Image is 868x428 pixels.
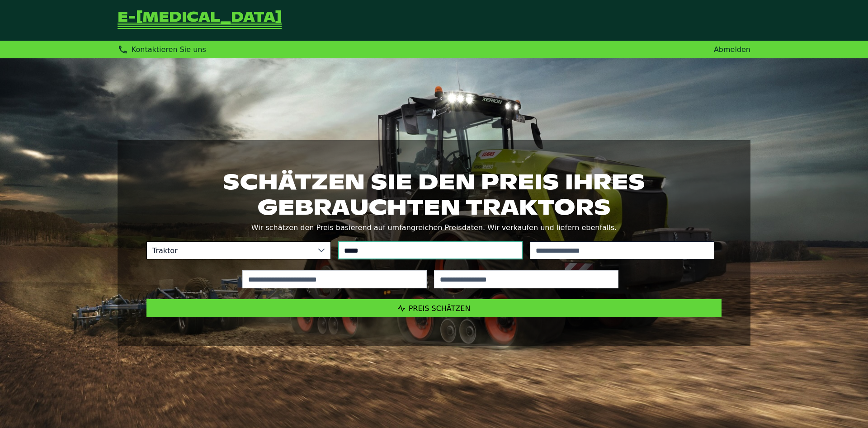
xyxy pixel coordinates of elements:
button: Preis schätzen [146,299,722,317]
h1: Schätzen Sie den Preis Ihres gebrauchten Traktors [146,169,722,220]
span: Kontaktieren Sie uns [132,45,206,54]
a: Abmelden [714,45,750,54]
a: Zurück zur Startseite [118,11,282,30]
span: Traktor [147,242,312,259]
div: Kontaktieren Sie uns [118,44,206,55]
p: Wir schätzen den Preis basierend auf umfangreichen Preisdaten. Wir verkaufen und liefern ebenfalls. [146,221,722,234]
span: Preis schätzen [409,304,471,313]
